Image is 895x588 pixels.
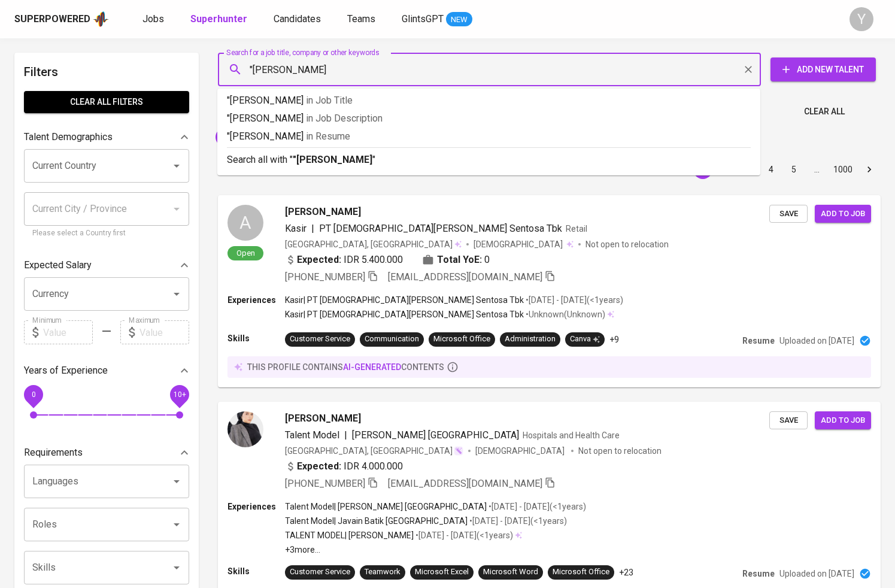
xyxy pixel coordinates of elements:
p: +23 [619,566,633,578]
p: Talent Model | Javain Batik [GEOGRAPHIC_DATA] [285,515,468,527]
span: Open [232,248,260,258]
span: in Job Description [306,113,383,124]
span: "[PERSON_NAME]" [216,131,295,143]
p: +3 more ... [285,544,586,556]
span: Candidates [274,13,321,25]
span: [PERSON_NAME] [GEOGRAPHIC_DATA] [352,429,519,441]
span: 0 [484,253,490,267]
button: Open [168,157,185,174]
button: Open [168,559,185,576]
div: Customer Service [290,334,350,345]
p: Uploaded on [DATE] [779,568,854,580]
span: [DEMOGRAPHIC_DATA] [474,238,565,250]
p: Uploaded on [DATE] [779,335,854,347]
span: Add to job [821,207,865,221]
div: IDR 5.400.000 [285,253,403,267]
p: +9 [609,334,619,345]
p: • [DATE] - [DATE] ( <1 years ) [524,294,623,306]
div: "[PERSON_NAME]" [216,128,308,147]
p: Not open to relocation [578,445,662,457]
span: [PHONE_NUMBER] [285,478,365,489]
button: Go to page 5 [784,160,803,179]
div: Talent Demographics [24,125,189,149]
p: • [DATE] - [DATE] ( <1 years ) [487,501,586,513]
a: Superhunter [190,12,250,27]
div: Years of Experience [24,359,189,383]
p: Requirements [24,445,83,460]
span: Jobs [142,13,164,25]
button: Clear [740,61,757,78]
span: Talent Model [285,429,339,441]
b: "[PERSON_NAME] [293,154,372,165]
p: Talent Demographics [24,130,113,144]
button: Save [769,411,808,430]
span: [DEMOGRAPHIC_DATA] [475,445,566,457]
div: Microsoft Office [433,334,490,345]
button: Open [168,516,185,533]
button: Open [168,473,185,490]
span: in Resume [306,131,350,142]
p: Resume [742,568,775,580]
b: Superhunter [190,13,247,25]
div: IDR 4.000.000 [285,459,403,474]
a: Teams [347,12,378,27]
a: Candidates [274,12,323,27]
p: • [DATE] - [DATE] ( <1 years ) [414,529,513,541]
div: [GEOGRAPHIC_DATA], [GEOGRAPHIC_DATA] [285,445,463,457]
h6: Filters [24,62,189,81]
div: Canva [570,334,600,345]
p: Please select a Country first [32,228,181,240]
p: "[PERSON_NAME] [227,93,751,108]
p: this profile contains contents [247,361,444,373]
div: Teamwork [365,566,401,578]
span: PT [DEMOGRAPHIC_DATA][PERSON_NAME] Sentosa Tbk [319,223,562,234]
p: Kasir | PT [DEMOGRAPHIC_DATA][PERSON_NAME] Sentosa Tbk [285,308,524,320]
button: Go to page 1000 [830,160,856,179]
span: Add to job [821,414,865,428]
b: Expected: [297,253,341,267]
p: Talent Model | [PERSON_NAME] [GEOGRAPHIC_DATA] [285,501,487,513]
div: Microsoft Word [483,566,538,578]
p: Years of Experience [24,363,108,378]
p: Search all with " " [227,153,751,167]
div: … [807,163,826,175]
span: Kasir [285,223,307,234]
div: Communication [365,334,419,345]
span: NEW [446,14,472,26]
div: Superpowered [14,13,90,26]
span: Save [775,414,802,428]
button: Add New Talent [770,57,876,81]
p: Expected Salary [24,258,92,272]
span: [PERSON_NAME] [285,411,361,426]
span: [PHONE_NUMBER] [285,271,365,283]
div: Requirements [24,441,189,465]
nav: pagination navigation [669,160,881,179]
span: [EMAIL_ADDRESS][DOMAIN_NAME] [388,271,542,283]
button: Go to next page [860,160,879,179]
div: Expected Salary [24,253,189,277]
p: "[PERSON_NAME] [227,129,751,144]
button: Open [168,286,185,302]
img: app logo [93,10,109,28]
p: Experiences [227,294,285,306]
div: [GEOGRAPHIC_DATA], [GEOGRAPHIC_DATA] [285,238,462,250]
a: Jobs [142,12,166,27]
span: Retail [566,224,587,234]
span: Clear All [804,104,845,119]
div: Administration [505,334,556,345]
button: Go to page 4 [761,160,781,179]
input: Value [139,320,189,344]
p: Skills [227,565,285,577]
b: Expected: [297,459,341,474]
button: Clear All [799,101,850,123]
b: Total YoE: [437,253,482,267]
button: Add to job [815,205,871,223]
img: magic_wand.svg [454,446,463,456]
div: Y [850,7,873,31]
p: • Unknown ( Unknown ) [524,308,605,320]
span: Add New Talent [780,62,866,77]
a: Superpoweredapp logo [14,10,109,28]
span: [PERSON_NAME] [285,205,361,219]
span: AI-generated [343,362,401,372]
span: Clear All filters [34,95,180,110]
